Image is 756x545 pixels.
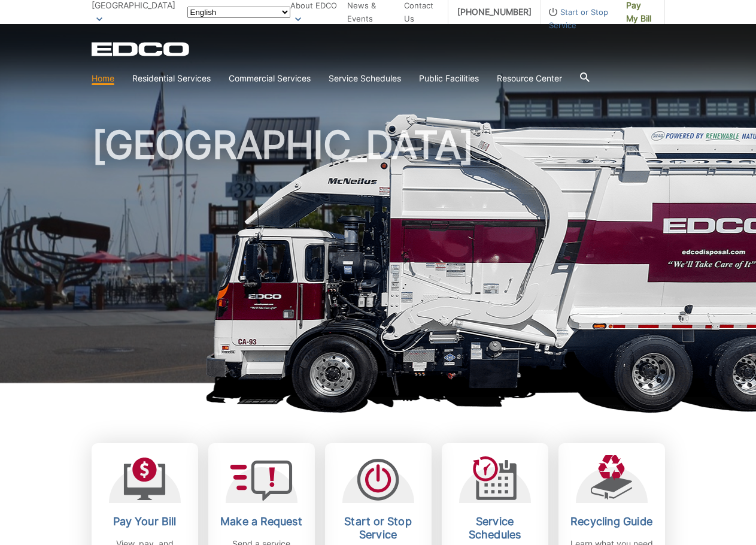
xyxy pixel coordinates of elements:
h2: Recycling Guide [567,515,656,528]
a: Public Facilities [419,72,479,85]
a: Service Schedules [329,72,401,85]
h1: [GEOGRAPHIC_DATA] [92,126,665,389]
a: Home [92,72,114,85]
h2: Pay Your Bill [101,515,189,528]
h2: Start or Stop Service [334,515,423,541]
a: Resource Center [497,72,562,85]
a: EDCD logo. Return to the homepage. [92,42,191,56]
h2: Make a Request [217,515,306,528]
select: Select a language [187,7,290,18]
a: Residential Services [132,72,211,85]
h2: Service Schedules [451,515,539,541]
a: Commercial Services [229,72,311,85]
